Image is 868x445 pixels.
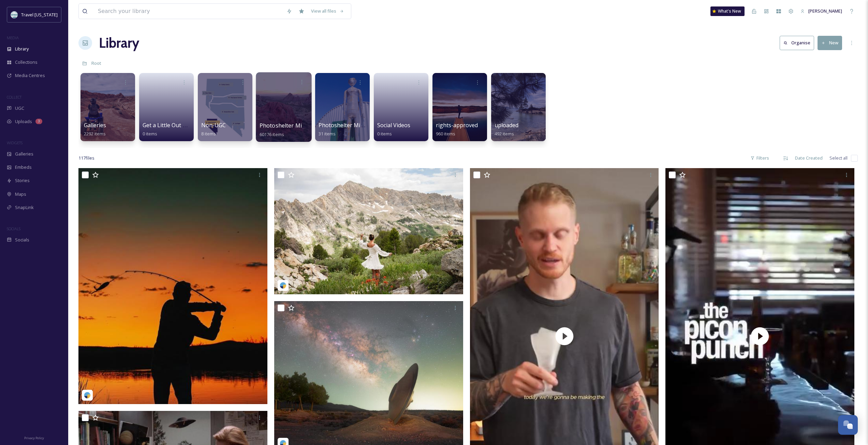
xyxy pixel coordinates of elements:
[94,4,283,19] input: Search your library
[143,131,157,137] span: 0 items
[838,415,858,435] button: Open Chat
[11,11,18,18] img: download.jpeg
[377,121,410,129] span: Social Videos
[24,433,44,442] a: Privacy Policy
[35,119,42,124] div: 3
[319,121,406,129] span: Photoshelter Migration (Example)
[829,155,848,161] span: Select all
[78,155,94,161] span: 117 file s
[308,4,348,18] a: View all files
[319,131,336,137] span: 31 items
[84,121,106,129] span: Galleries
[84,131,106,137] span: 2292 items
[747,151,773,165] div: Filters
[495,121,518,129] span: uploaded
[91,60,101,66] span: Root
[377,122,410,137] a: Social Videos0 items
[710,6,745,16] a: What's New
[280,282,286,289] img: snapsea-logo.png
[99,33,139,53] a: Library
[15,46,29,52] span: Library
[797,4,845,18] a: [PERSON_NAME]
[15,72,45,79] span: Media Centres
[260,131,284,137] span: 60176 items
[15,177,30,184] span: Stories
[15,204,34,211] span: SnapLink
[15,151,33,157] span: Galleries
[260,122,322,137] a: Photoshelter Migration60176 items
[91,59,101,67] a: Root
[201,121,226,129] span: Non-UGC
[792,151,826,165] div: Date Created
[780,36,818,50] a: Organise
[15,105,24,112] span: UGC
[274,168,463,294] img: j.rose227-4985441.jpg
[84,122,106,137] a: Galleries2292 items
[436,121,478,129] span: rights-approved
[780,36,814,50] button: Organise
[436,131,455,137] span: 960 items
[15,191,26,197] span: Maps
[24,436,44,440] span: Privacy Policy
[143,121,198,129] span: Get a Little Out There
[495,131,514,137] span: 492 items
[7,140,23,145] span: WIDGETS
[84,392,91,399] img: snapsea-logo.png
[78,168,267,404] img: jermcon-5598860.jpg
[143,122,198,137] a: Get a Little Out There0 items
[15,237,29,243] span: Socials
[7,226,20,231] span: SOCIALS
[201,122,226,137] a: Non-UGC8 items
[15,118,32,125] span: Uploads
[15,59,38,65] span: Collections
[201,131,216,137] span: 8 items
[436,122,478,137] a: rights-approved960 items
[260,122,322,129] span: Photoshelter Migration
[495,122,518,137] a: uploaded492 items
[21,12,58,18] span: Travel [US_STATE]
[7,94,21,100] span: COLLECT
[7,35,19,40] span: MEDIA
[319,122,406,137] a: Photoshelter Migration (Example)31 items
[808,8,842,14] span: [PERSON_NAME]
[818,36,842,50] button: New
[15,164,32,170] span: Embeds
[377,131,392,137] span: 0 items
